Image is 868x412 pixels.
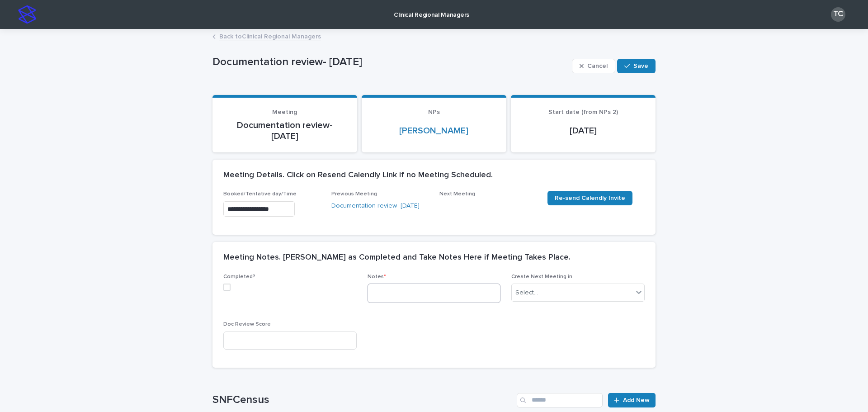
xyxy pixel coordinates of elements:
[331,201,420,211] a: Documentation review- [DATE]
[219,31,321,41] a: Back toClinical Regional Managers
[272,109,297,115] span: Meeting
[555,195,625,201] span: Re-send Calendly Invite
[515,288,538,298] div: Select...
[517,393,603,407] input: Search
[831,7,845,22] div: TC
[331,191,377,197] span: Previous Meeting
[368,274,386,279] span: Notes
[608,393,656,407] a: Add New
[223,191,297,197] span: Booked/Tentative day/Time
[633,63,648,69] span: Save
[212,56,568,69] p: Documentation review- [DATE]
[623,397,650,403] span: Add New
[18,5,36,24] img: stacker-logo-s-only.png
[223,322,271,327] span: Doc Review Score
[439,191,475,197] span: Next Meeting
[572,59,615,73] button: Cancel
[223,274,255,279] span: Completed?
[428,109,440,115] span: NPs
[547,191,632,205] a: Re-send Calendly Invite
[223,120,346,142] p: Documentation review- [DATE]
[587,63,608,69] span: Cancel
[548,109,618,115] span: Start date (from NPs 2)
[399,125,468,136] a: [PERSON_NAME]
[522,125,645,136] p: [DATE]
[223,253,571,263] h2: Meeting Notes. [PERSON_NAME] as Completed and Take Notes Here if Meeting Takes Place.
[439,201,537,211] p: -
[223,170,493,180] h2: Meeting Details. Click on Resend Calendly Link if no Meeting Scheduled.
[511,274,572,279] span: Create Next Meeting in
[617,59,656,73] button: Save
[212,393,513,407] h1: SNFCensus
